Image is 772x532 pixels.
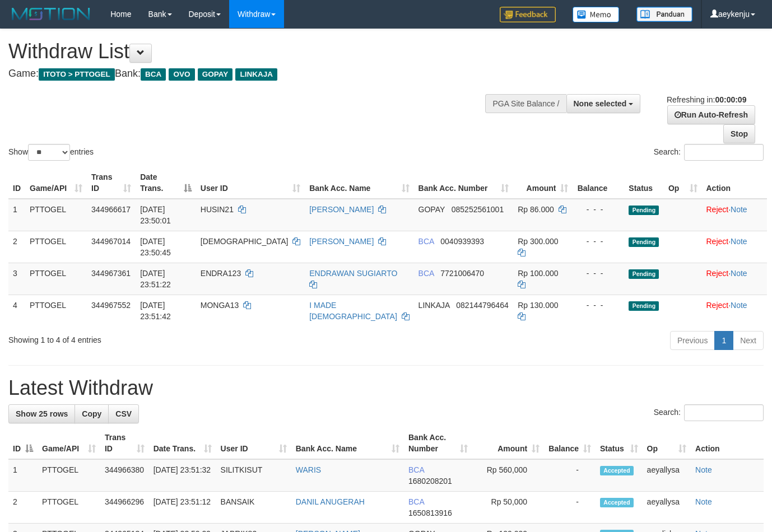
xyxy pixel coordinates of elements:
[91,237,131,246] span: 344967014
[140,269,171,289] span: [DATE] 23:51:22
[636,7,692,22] img: panduan.png
[25,167,87,199] th: Game/API: activate to sort column ascending
[574,99,627,108] span: None selected
[733,331,764,350] a: Next
[25,231,87,263] td: PTTOGEL
[702,295,768,326] td: ·
[472,492,544,524] td: Rp 50,000
[706,269,729,278] a: Reject
[408,477,452,486] span: Copy 1680208201 to clipboard
[418,237,434,246] span: BCA
[414,167,514,199] th: Bank Acc. Number: activate to sort column ascending
[8,40,504,63] h1: Withdraw List
[500,7,556,22] img: Feedback.jpg
[670,331,715,350] a: Previous
[309,205,374,214] a: [PERSON_NAME]
[643,427,691,459] th: Op: activate to sort column ascending
[100,492,149,524] td: 344966296
[452,205,504,214] span: Copy 085252561001 to clipboard
[629,301,659,311] span: Pending
[456,301,508,310] span: Copy 082144796464 to clipboard
[577,300,620,311] div: - - -
[136,167,196,199] th: Date Trans.: activate to sort column descending
[573,167,624,199] th: Balance
[629,206,659,215] span: Pending
[706,205,729,214] a: Reject
[201,269,241,278] span: ENDRA123
[731,205,747,214] a: Note
[577,236,620,247] div: - - -
[404,427,472,459] th: Bank Acc. Number: activate to sort column ascending
[684,144,764,161] input: Search:
[140,237,171,257] span: [DATE] 23:50:45
[695,497,712,506] a: Note
[654,144,764,161] label: Search:
[38,492,100,524] td: PTTOGEL
[8,263,25,295] td: 3
[643,459,691,492] td: aeyallysa
[201,205,234,214] span: HUSIN21
[544,427,596,459] th: Balance: activate to sort column ascending
[518,237,558,246] span: Rp 300.000
[418,301,450,310] span: LINKAJA
[91,301,131,310] span: 344967552
[8,295,25,326] td: 4
[8,68,504,80] h4: Game: Bank:
[196,167,305,199] th: User ID: activate to sort column ascending
[201,301,239,310] span: MONGA13
[418,205,445,214] span: GOPAY
[309,237,374,246] a: [PERSON_NAME]
[624,167,664,199] th: Status
[235,68,277,81] span: LINKAJA
[38,459,100,492] td: PTTOGEL
[513,167,573,199] th: Amount: activate to sort column ascending
[198,68,233,81] span: GOPAY
[8,330,313,346] div: Showing 1 to 4 of 4 entries
[140,205,171,225] span: [DATE] 23:50:01
[28,144,70,161] select: Showentries
[654,404,764,421] label: Search:
[629,269,659,279] span: Pending
[408,465,424,474] span: BCA
[723,124,755,143] a: Stop
[566,94,641,113] button: None selected
[643,492,691,524] td: aeyallysa
[25,263,87,295] td: PTTOGEL
[440,269,484,278] span: Copy 7721006470 to clipboard
[664,167,702,199] th: Op: activate to sort column ascending
[91,269,131,278] span: 344967361
[108,404,139,423] a: CSV
[100,427,149,459] th: Trans ID: activate to sort column ascending
[25,199,87,231] td: PTTOGEL
[8,404,75,423] a: Show 25 rows
[667,95,746,104] span: Refreshing in:
[100,459,149,492] td: 344966380
[731,269,747,278] a: Note
[731,237,747,246] a: Note
[440,237,484,246] span: Copy 0040939393 to clipboard
[8,231,25,263] td: 2
[695,465,712,474] a: Note
[309,301,397,321] a: I MADE [DEMOGRAPHIC_DATA]
[472,459,544,492] td: Rp 560,000
[518,301,558,310] span: Rp 130.000
[16,409,68,418] span: Show 25 rows
[91,205,131,214] span: 344966617
[296,497,365,506] a: DANIL ANUGERAH
[39,68,115,81] span: ITOTO > PTTOGEL
[518,205,554,214] span: Rp 86.000
[691,427,764,459] th: Action
[472,427,544,459] th: Amount: activate to sort column ascending
[702,231,768,263] td: ·
[25,295,87,326] td: PTTOGEL
[702,263,768,295] td: ·
[518,269,558,278] span: Rp 100.000
[706,301,729,310] a: Reject
[485,94,566,113] div: PGA Site Balance /
[149,492,216,524] td: [DATE] 23:51:12
[714,331,733,350] a: 1
[305,167,413,199] th: Bank Acc. Name: activate to sort column ascending
[8,167,25,199] th: ID
[75,404,109,423] a: Copy
[115,409,132,418] span: CSV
